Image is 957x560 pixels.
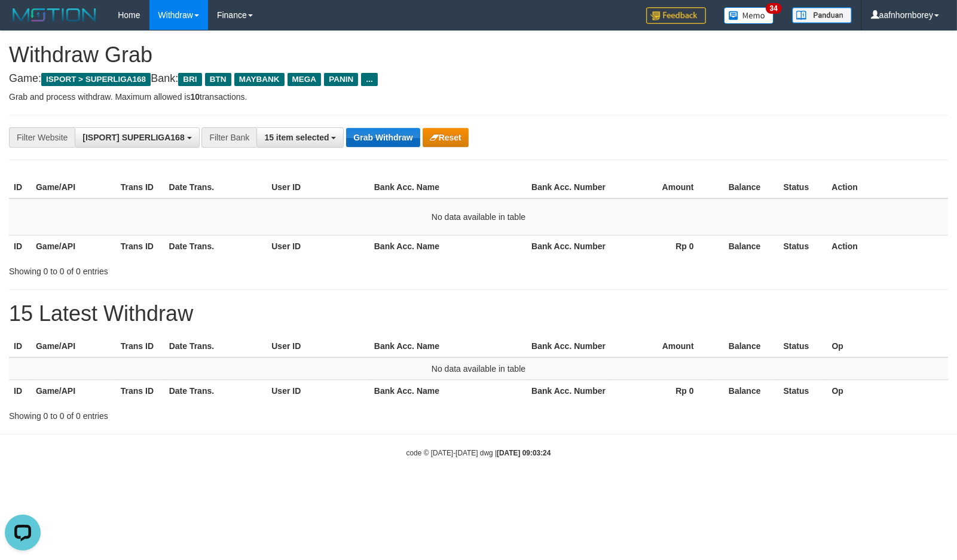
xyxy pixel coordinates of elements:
span: [ISPORT] SUPERLIGA168 [82,133,184,142]
th: Bank Acc. Name [369,380,527,402]
small: code © [DATE]-[DATE] dwg | [406,449,551,457]
th: Trans ID [116,380,164,402]
button: 15 item selected [256,127,344,148]
button: Reset [423,128,469,147]
th: Balance [712,335,779,357]
td: No data available in table [9,357,948,380]
img: panduan.png [792,7,852,23]
th: ID [9,335,31,357]
span: MEGA [288,73,322,86]
th: Date Trans. [164,380,267,402]
strong: [DATE] 09:03:24 [497,449,551,457]
th: Date Trans. [164,335,267,357]
td: No data available in table [9,198,948,235]
th: ID [9,176,31,198]
th: Amount [611,335,712,357]
th: Bank Acc. Number [527,335,611,357]
th: Bank Acc. Number [527,380,611,402]
th: User ID [267,235,369,257]
th: Amount [611,176,712,198]
th: ID [9,380,31,402]
th: ID [9,235,31,257]
h1: 15 Latest Withdraw [9,302,948,326]
th: Op [827,380,948,402]
button: Grab Withdraw [346,128,420,147]
p: Grab and process withdraw. Maximum allowed is transactions. [9,91,948,103]
span: ... [361,73,377,86]
th: Status [779,380,827,402]
th: Action [827,235,948,257]
th: User ID [267,335,369,357]
div: Filter Bank [201,127,256,148]
img: Button%20Memo.svg [724,7,774,24]
th: Balance [712,380,779,402]
button: [ISPORT] SUPERLIGA168 [75,127,199,148]
th: Game/API [31,176,116,198]
th: Date Trans. [164,176,267,198]
th: Status [779,335,827,357]
span: BRI [178,73,201,86]
th: Bank Acc. Name [369,335,527,357]
th: Action [827,176,948,198]
button: Open LiveChat chat widget [5,5,41,41]
span: MAYBANK [234,73,285,86]
th: Status [778,235,827,257]
th: Op [827,335,948,357]
th: Trans ID [116,235,164,257]
th: Game/API [31,335,116,357]
span: 34 [766,3,782,14]
span: ISPORT > SUPERLIGA168 [41,73,151,86]
img: Feedback.jpg [646,7,706,24]
span: PANIN [324,73,358,86]
strong: 10 [190,92,200,102]
th: Date Trans. [164,235,267,257]
span: 15 item selected [264,133,329,142]
th: Status [778,176,827,198]
th: User ID [267,176,369,198]
th: Trans ID [116,176,164,198]
th: Balance [712,235,779,257]
th: Bank Acc. Number [527,235,611,257]
th: Rp 0 [611,380,712,402]
th: Game/API [31,235,116,257]
th: Bank Acc. Name [369,176,527,198]
img: MOTION_logo.png [9,6,100,24]
div: Showing 0 to 0 of 0 entries [9,405,390,422]
th: Bank Acc. Name [369,235,527,257]
th: Balance [712,176,779,198]
h4: Game: Bank: [9,73,948,85]
div: Showing 0 to 0 of 0 entries [9,261,390,277]
th: Rp 0 [611,235,712,257]
h1: Withdraw Grab [9,43,948,67]
th: User ID [267,380,369,402]
th: Bank Acc. Number [527,176,611,198]
div: Filter Website [9,127,75,148]
th: Game/API [31,380,116,402]
th: Trans ID [116,335,164,357]
span: BTN [205,73,231,86]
